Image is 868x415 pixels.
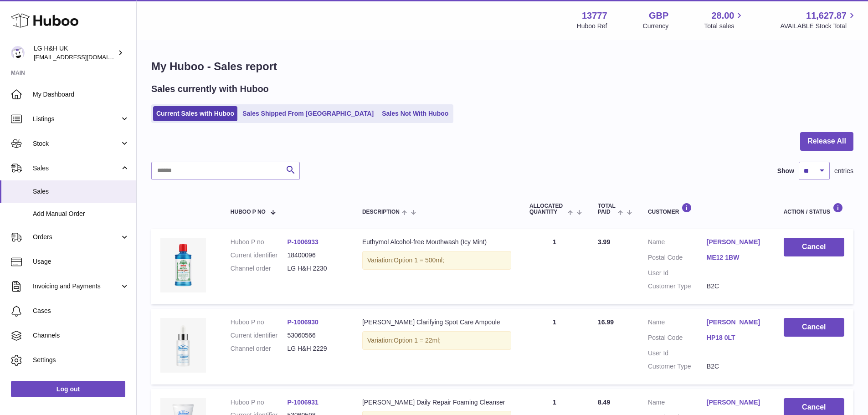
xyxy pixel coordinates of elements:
[598,399,610,406] span: 8.49
[33,187,129,196] span: Sales
[11,381,125,397] a: Log out
[33,233,120,241] span: Orders
[33,210,129,218] span: Add Manual Order
[362,331,511,350] div: Variation:
[707,362,765,371] dd: B2C
[582,10,607,22] strong: 13777
[806,10,847,22] span: 11,627.87
[362,209,400,215] span: Description
[34,44,116,61] div: LG H&H UK
[704,22,745,31] span: Total sales
[379,106,452,121] a: Sales Not With Huboo
[648,349,707,358] dt: User Id
[231,209,266,215] span: Huboo P no
[362,251,511,270] div: Variation:
[287,331,344,340] dd: 53060566
[707,398,765,407] a: [PERSON_NAME]
[231,238,288,246] dt: Huboo P no
[784,203,844,215] div: Action / Status
[394,256,444,264] span: Option 1 = 500ml;
[649,10,668,22] strong: GBP
[648,282,707,291] dt: Customer Type
[151,83,269,95] h2: Sales currently with Huboo
[394,337,441,344] span: Option 1 = 22ml;
[231,251,288,260] dt: Current identifier
[33,282,120,291] span: Invoicing and Payments
[780,22,857,31] span: AVAILABLE Stock Total
[707,282,765,291] dd: B2C
[648,203,765,215] div: Customer
[648,269,707,277] dt: User Id
[160,318,206,373] img: Dr._Belmeur_Clarifying_Spot_Care_Ampoule-2.webp
[151,59,853,74] h1: My Huboo - Sales report
[33,257,129,266] span: Usage
[648,333,707,344] dt: Postal Code
[239,106,377,121] a: Sales Shipped From [GEOGRAPHIC_DATA]
[287,251,344,260] dd: 18400096
[780,10,857,31] a: 11,627.87 AVAILABLE Stock Total
[643,22,669,31] div: Currency
[648,253,707,264] dt: Postal Code
[711,10,734,22] span: 28.00
[231,344,288,353] dt: Channel order
[33,90,129,99] span: My Dashboard
[33,356,129,364] span: Settings
[707,333,765,342] a: HP18 0LT
[11,46,25,60] img: veechen@lghnh.co.uk
[704,10,745,31] a: 28.00 Total sales
[784,318,844,337] button: Cancel
[287,318,318,326] a: P-1006930
[287,238,318,246] a: P-1006933
[33,115,120,123] span: Listings
[33,307,129,315] span: Cases
[648,398,707,409] dt: Name
[520,309,589,384] td: 1
[707,253,765,262] a: ME12 1BW
[648,238,707,249] dt: Name
[800,132,853,151] button: Release All
[598,238,610,246] span: 3.99
[529,203,565,215] span: ALLOCATED Quantity
[362,398,511,407] div: [PERSON_NAME] Daily Repair Foaming Cleanser
[34,53,134,61] span: [EMAIL_ADDRESS][DOMAIN_NAME]
[160,238,206,292] img: Euthymol_Alcohol-free_Mouthwash_Icy_Mint_-Image-2.webp
[598,318,614,326] span: 16.99
[362,318,511,327] div: [PERSON_NAME] Clarifying Spot Care Ampoule
[362,238,511,246] div: Euthymol Alcohol-free Mouthwash (Icy Mint)
[777,167,794,175] label: Show
[231,264,288,273] dt: Channel order
[520,229,589,304] td: 1
[577,22,607,31] div: Huboo Ref
[231,318,288,327] dt: Huboo P no
[153,106,237,121] a: Current Sales with Huboo
[287,399,318,406] a: P-1006931
[707,318,765,327] a: [PERSON_NAME]
[33,331,129,340] span: Channels
[784,238,844,256] button: Cancel
[707,238,765,246] a: [PERSON_NAME]
[231,398,288,407] dt: Huboo P no
[33,164,120,173] span: Sales
[287,344,344,353] dd: LG H&H 2229
[287,264,344,273] dd: LG H&H 2230
[834,167,853,175] span: entries
[598,203,616,215] span: Total paid
[648,362,707,371] dt: Customer Type
[33,139,120,148] span: Stock
[231,331,288,340] dt: Current identifier
[648,318,707,329] dt: Name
